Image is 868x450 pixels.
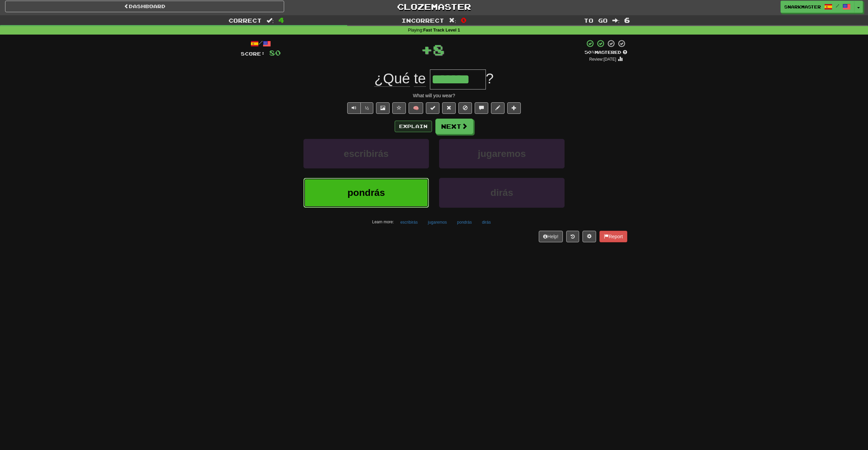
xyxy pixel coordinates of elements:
small: Review: [DATE] [589,57,616,62]
span: escribirás [344,148,389,159]
button: Favorite sentence (alt+f) [392,102,406,114]
div: / [241,39,281,48]
button: pondrás [303,178,429,207]
button: jugaremos [424,217,451,227]
span: : [267,18,274,23]
button: escribirás [397,217,421,227]
button: 🧠 [409,102,423,114]
button: dirás [478,217,494,227]
span: Score: [241,51,265,57]
span: To go [584,17,608,24]
button: Ignore sentence (alt+i) [458,102,472,114]
span: 6 [624,16,630,24]
button: jugaremos [439,139,565,168]
button: Round history (alt+y) [566,231,579,242]
button: Add to collection (alt+a) [507,102,521,114]
span: 8 [433,41,445,58]
button: pondrás [453,217,475,227]
button: Discuss sentence (alt+u) [475,102,488,114]
div: What will you wear? [241,92,627,99]
span: 80 [269,48,281,57]
button: Reset to 0% Mastered (alt+r) [442,102,456,114]
small: Learn more: [372,220,394,224]
span: jugaremos [478,148,526,159]
span: : [612,18,620,23]
span: / [836,3,839,8]
button: Show image (alt+x) [376,102,390,114]
button: ½ [360,102,373,114]
button: Next [435,119,473,134]
button: Help! [539,231,563,242]
span: 0 [461,16,467,24]
button: dirás [439,178,565,207]
span: 50 % [585,49,595,55]
div: Text-to-speech controls [346,102,373,114]
span: Correct [229,17,262,24]
button: Report [599,231,627,242]
div: Mastered [585,49,627,56]
a: snarkmaster / [781,1,854,13]
span: + [421,39,433,60]
strong: Fast Track Level 1 [423,28,460,33]
button: Explain [395,121,432,132]
button: escribirás [303,139,429,168]
button: Set this sentence to 100% Mastered (alt+m) [426,102,439,114]
span: te [414,70,426,87]
button: Edit sentence (alt+d) [491,102,505,114]
span: : [449,18,456,23]
span: ? [486,70,494,86]
button: Play sentence audio (ctl+space) [347,102,361,114]
span: pondrás [348,187,385,198]
span: ¿Qué [374,70,410,87]
span: dirás [491,187,513,198]
span: 4 [278,16,284,24]
a: Clozemaster [294,1,573,13]
span: snarkmaster [784,4,821,10]
a: Dashboard [5,1,284,12]
span: Incorrect [401,17,444,24]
